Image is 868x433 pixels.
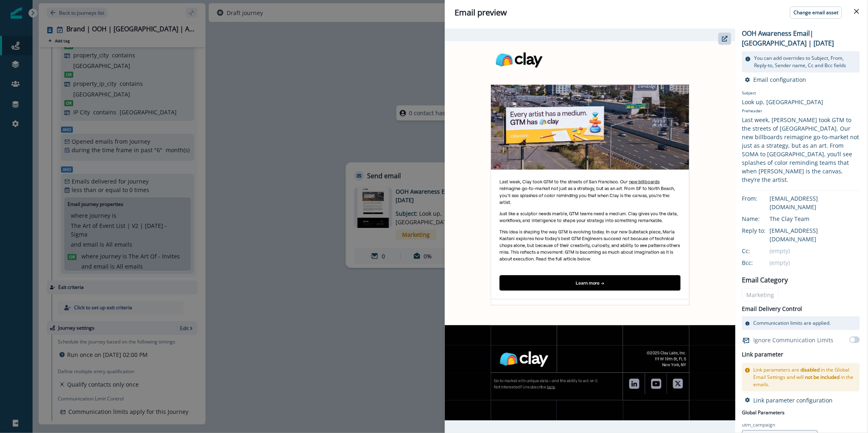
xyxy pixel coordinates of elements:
[770,258,860,267] div: (empty)
[850,5,863,18] button: Close
[445,41,735,421] img: email asset unavailable
[770,194,860,211] div: [EMAIL_ADDRESS][DOMAIN_NAME]
[753,336,833,344] p: Ignore Communication Limits
[770,247,860,255] div: (empty)
[742,28,860,48] p: OOH Awareness Email| [GEOGRAPHIC_DATA] | [DATE]
[742,116,860,184] div: Last week, [PERSON_NAME] took GTM to the streets of [GEOGRAPHIC_DATA]. Our new billboards reimagi...
[770,226,860,243] div: [EMAIL_ADDRESS][DOMAIN_NAME]
[753,366,857,388] p: Link parameters are in the Global Email Settings and will in the emails.
[742,90,860,98] p: Subject
[745,396,833,404] button: Link parameter configuration
[742,304,802,313] p: Email Delivery Control
[742,275,788,285] p: Email Category
[805,374,840,381] span: not be included
[790,7,842,19] button: Change email asset
[742,407,785,416] p: Global Parameters
[800,366,820,373] span: disabled
[455,7,858,19] div: Email preview
[742,98,860,106] div: Look up, [GEOGRAPHIC_DATA]
[742,194,783,203] div: From:
[745,76,806,83] button: Email configuration
[742,247,783,255] div: Cc:
[753,396,833,404] p: Link parameter configuration
[742,226,783,235] div: Reply to:
[742,258,783,267] div: Bcc:
[753,76,806,83] p: Email configuration
[794,10,838,15] p: Change email asset
[742,214,783,223] div: Name:
[754,55,857,69] p: You can add overrides to Subject, From, Reply-to, Sender name, Cc and Bcc fields
[770,214,860,223] div: The Clay Team
[753,319,831,327] p: Communication limits are applied.
[742,350,783,360] h2: Link parameter
[742,106,860,116] p: Preheader
[742,421,775,429] p: utm_campaign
